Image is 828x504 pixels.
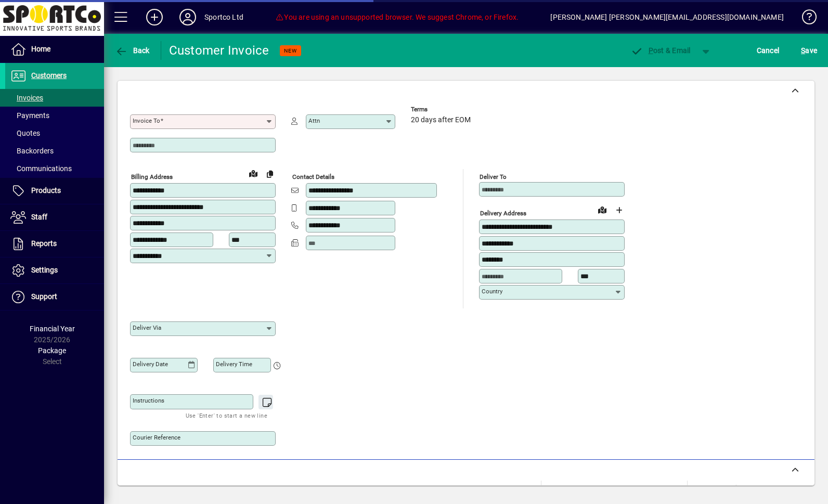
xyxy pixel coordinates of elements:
[171,8,204,27] button: Profile
[133,324,161,331] mat-label: Deliver via
[30,325,75,333] span: Financial Year
[5,160,104,177] a: Communications
[216,360,252,368] mat-label: Delivery time
[31,292,57,301] span: Support
[794,2,815,36] a: Knowledge Base
[801,42,817,59] span: ave
[798,41,820,60] button: Save
[754,41,782,60] button: Cancel
[649,46,653,55] span: P
[5,36,104,62] a: Home
[5,178,104,204] a: Products
[186,409,267,421] mat-hint: Use 'Enter' to start a new line
[31,71,67,80] span: Customers
[5,284,104,310] a: Support
[625,41,696,60] button: Post & Email
[31,239,57,248] span: Reports
[5,142,104,160] a: Backorders
[262,165,278,182] button: Copy to Delivery address
[38,346,66,355] span: Package
[5,124,104,142] a: Quotes
[131,484,172,492] mat-label: Invoice number
[558,484,604,492] mat-label: Product location
[284,47,297,54] span: NEW
[204,9,243,25] div: Sportco Ltd
[169,42,269,59] div: Customer Invoice
[115,46,150,55] span: Back
[133,434,180,441] mat-label: Courier Reference
[480,173,507,180] mat-label: Deliver To
[31,186,61,195] span: Products
[112,41,152,60] button: Back
[411,106,473,113] span: Terms
[10,164,72,173] span: Communications
[704,484,752,492] mat-label: Freight (excl GST)
[10,94,43,102] span: Invoices
[10,129,40,137] span: Quotes
[5,107,104,124] a: Payments
[133,117,160,124] mat-label: Invoice To
[482,288,502,295] mat-label: Country
[275,13,519,21] span: You are using an unsupported browser. We suggest Chrome, or Firefox.
[550,9,784,25] div: [PERSON_NAME] [PERSON_NAME][EMAIL_ADDRESS][DOMAIN_NAME]
[104,41,161,60] app-page-header-button: Back
[630,46,691,55] span: ost & Email
[5,89,104,107] a: Invoices
[5,257,104,283] a: Settings
[31,45,50,53] span: Home
[594,201,611,218] a: View on map
[133,360,168,368] mat-label: Delivery date
[245,165,262,182] a: View on map
[757,42,780,59] span: Cancel
[801,46,805,55] span: S
[31,266,58,274] span: Settings
[5,231,104,257] a: Reports
[31,213,47,221] span: Staff
[611,202,627,218] button: Choose address
[10,111,49,120] span: Payments
[133,397,164,404] mat-label: Instructions
[411,116,471,124] span: 20 days after EOM
[308,117,320,124] mat-label: Attn
[10,147,54,155] span: Backorders
[5,204,104,230] a: Staff
[138,8,171,27] button: Add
